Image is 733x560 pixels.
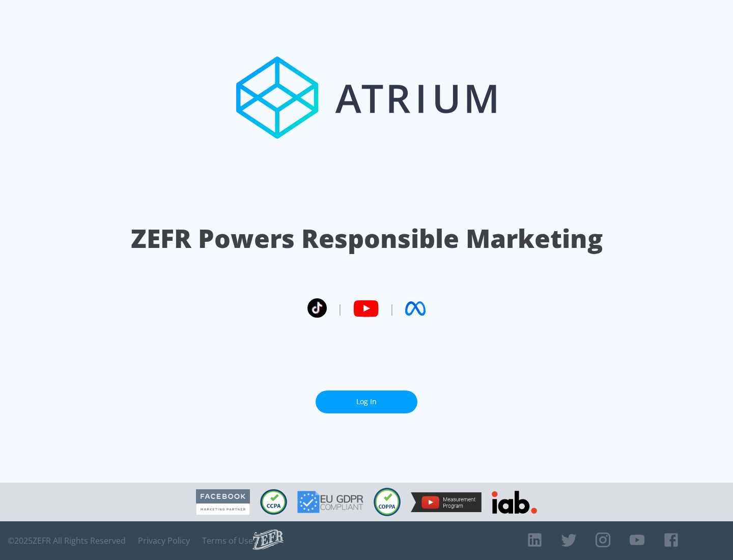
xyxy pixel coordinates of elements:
img: GDPR Compliant [297,491,363,513]
a: Terms of Use [202,536,253,546]
img: IAB [492,491,537,514]
span: | [337,301,343,316]
img: Facebook Marketing Partner [196,489,250,515]
span: © 2025 ZEFR All Rights Reserved [8,536,126,546]
h1: ZEFR Powers Responsible Marketing [131,221,603,256]
a: Privacy Policy [138,536,190,546]
span: | [389,301,395,316]
img: YouTube Measurement Program [411,492,482,512]
img: CCPA Compliant [260,489,287,515]
img: COPPA Compliant [374,488,401,516]
a: Log In [316,390,417,413]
